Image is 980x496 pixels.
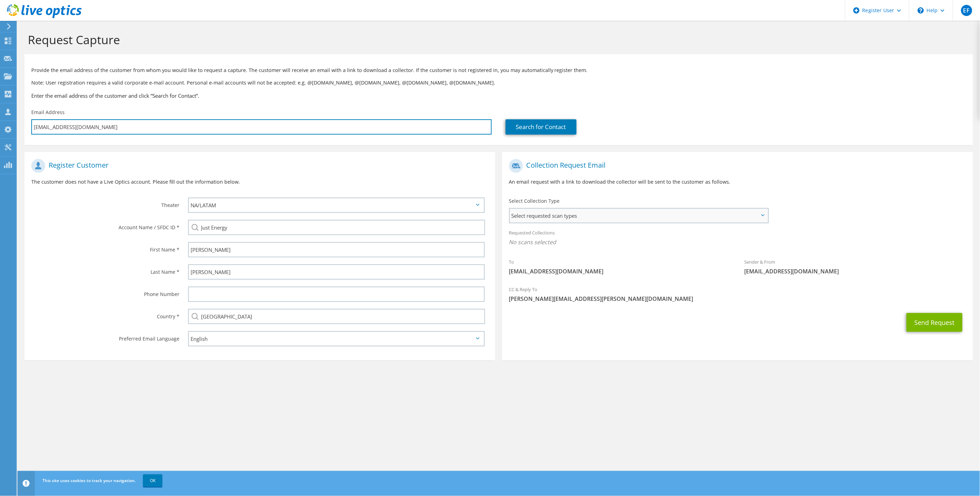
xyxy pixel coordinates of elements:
h1: Collection Request Email [509,159,963,173]
label: Last Name * [31,264,179,275]
span: No scans selected [509,238,966,246]
svg: \n [918,7,924,14]
span: [EMAIL_ADDRESS][DOMAIN_NAME] [745,267,966,275]
div: Sender & From [738,255,973,279]
p: Provide the email address of the customer from whom you would like to request a capture. The cust... [31,66,966,74]
label: Email Address [31,109,65,116]
a: Search for Contact [506,119,577,135]
label: Phone Number [31,287,179,298]
h3: Enter the email address of the customer and click “Search for Contact”. [31,92,966,99]
span: [PERSON_NAME][EMAIL_ADDRESS][PERSON_NAME][DOMAIN_NAME] [509,295,966,303]
label: Account Name / SFDC ID * [31,220,179,231]
label: Theater [31,198,179,209]
label: Country * [31,309,179,320]
label: Select Collection Type [509,198,560,205]
h1: Register Customer [31,159,485,173]
div: To [502,255,738,279]
div: CC & Reply To [502,282,973,306]
label: First Name * [31,242,179,253]
span: [EMAIL_ADDRESS][DOMAIN_NAME] [509,267,731,275]
button: Send Request [907,313,963,332]
p: An email request with a link to download the collector will be sent to the customer as follows. [509,178,966,186]
p: Note: User registration requires a valid corporate e-mail account. Personal e-mail accounts will ... [31,79,966,87]
label: Preferred Email Language [31,331,179,342]
div: Requested Collections [502,225,973,251]
span: EF [961,5,972,16]
h1: Request Capture [28,32,966,47]
span: Select requested scan types [510,209,768,223]
p: The customer does not have a Live Optics account. Please fill out the information below. [31,178,488,186]
span: This site uses cookies to track your navigation. [42,478,136,483]
a: OK [143,474,162,487]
